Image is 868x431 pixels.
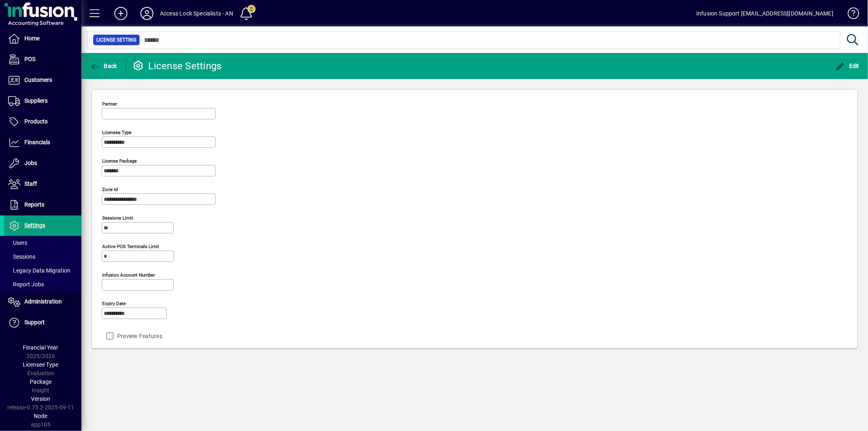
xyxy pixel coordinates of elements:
mat-label: License Package [102,158,137,164]
div: Infusion Support [EMAIL_ADDRESS][DOMAIN_NAME] [696,7,833,20]
mat-label: Infusion account number [102,272,155,278]
button: Add [108,6,134,21]
a: Sessions [4,250,81,264]
a: Legacy Data Migration [4,264,81,277]
span: Report Jobs [8,281,44,288]
mat-label: Sessions Limit [102,215,133,221]
a: Administration [4,292,81,312]
span: Legacy Data Migration [8,267,70,274]
a: Customers [4,70,81,90]
button: Edit [833,59,862,73]
span: Edit [835,63,860,69]
span: Administration [24,298,62,305]
a: Products [4,112,81,132]
span: Back [90,63,117,69]
span: Products [24,118,48,125]
span: Support [24,319,45,325]
div: License Settings [132,59,222,73]
a: Reports [4,195,81,215]
span: Customers [24,77,52,83]
a: Report Jobs [4,277,81,291]
a: POS [4,49,81,70]
span: Financial Year [23,344,59,351]
span: Users [8,240,27,246]
span: POS [24,56,35,62]
span: Settings [24,222,45,229]
a: Home [4,29,81,49]
mat-label: Zone Id [102,187,118,192]
div: Access Lock Specialists - AN [160,7,233,20]
span: Suppliers [24,97,48,104]
span: Node [34,413,48,419]
span: Jobs [24,160,37,166]
span: Package [30,378,52,385]
span: Licensee Type [23,361,59,368]
span: Financials [24,139,50,145]
app-page-header-button: Back [81,59,126,73]
span: Reports [24,201,44,208]
span: Version [31,396,50,402]
mat-label: Expiry date [102,301,126,306]
mat-label: Partner [102,101,117,107]
span: Home [24,35,39,42]
a: Users [4,236,81,250]
a: Jobs [4,153,81,174]
a: Staff [4,174,81,194]
span: Sessions [8,253,35,260]
mat-label: Licensee Type [102,130,131,135]
span: Staff [24,180,37,187]
button: Profile [134,6,160,21]
a: Financials [4,132,81,153]
mat-label: Active POS Terminals Limit [102,244,159,249]
a: Knowledge Base [842,2,858,28]
a: Support [4,312,81,333]
span: License Setting [96,36,136,44]
button: Back [88,59,119,73]
a: Suppliers [4,91,81,111]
